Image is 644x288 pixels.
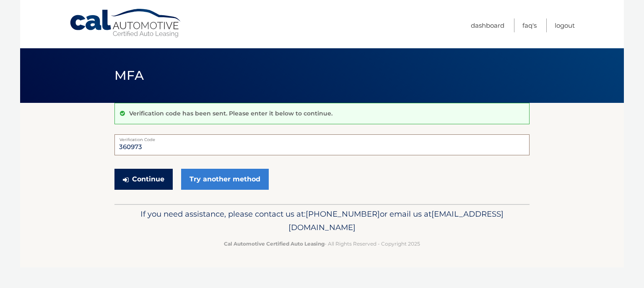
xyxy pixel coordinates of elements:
p: - All Rights Reserved - Copyright 2025 [120,239,524,248]
p: Verification code has been sent. Please enter it below to continue. [129,110,332,117]
span: [PHONE_NUMBER] [306,209,380,219]
a: FAQ's [522,18,537,32]
a: Dashboard [471,18,504,32]
a: Try another method [181,169,269,190]
strong: Cal Automotive Certified Auto Leasing [224,241,325,247]
input: Verification Code [114,134,530,155]
label: Verification Code [114,134,530,141]
button: Continue [114,169,173,190]
a: Cal Automotive [69,8,182,38]
span: MFA [114,68,144,83]
a: Logout [555,18,575,32]
p: If you need assistance, please contact us at: or email us at [120,207,524,234]
span: [EMAIL_ADDRESS][DOMAIN_NAME] [288,209,504,232]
